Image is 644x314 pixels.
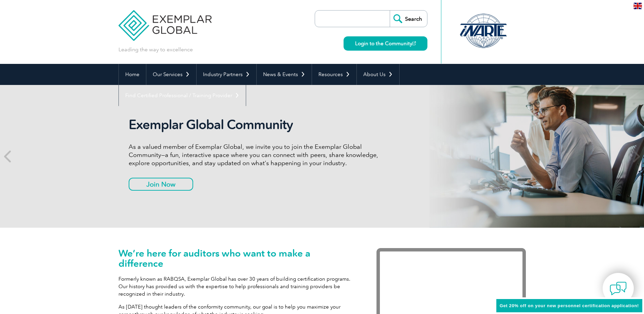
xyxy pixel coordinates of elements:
[118,46,193,53] p: Leading the way to excellence
[633,3,642,9] img: en
[412,41,416,45] img: open_square.png
[118,248,356,268] h1: We’re here for auditors who want to make a difference
[357,64,399,85] a: About Us
[610,280,627,297] img: contact-chat.png
[119,64,146,85] a: Home
[129,143,383,167] p: As a valued member of Exemplar Global, we invite you to join the Exemplar Global Community—a fun,...
[257,64,312,85] a: News & Events
[390,11,427,27] input: Search
[146,64,196,85] a: Our Services
[119,85,246,106] a: Find Certified Professional / Training Provider
[197,64,256,85] a: Industry Partners
[129,178,193,191] a: Join Now
[344,36,427,51] a: Login to the Community
[129,117,383,133] h2: Exemplar Global Community
[118,275,356,298] p: Formerly known as RABQSA, Exemplar Global has over 30 years of building certification programs. O...
[500,303,639,308] span: Get 20% off on your new personnel certification application!
[312,64,356,85] a: Resources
